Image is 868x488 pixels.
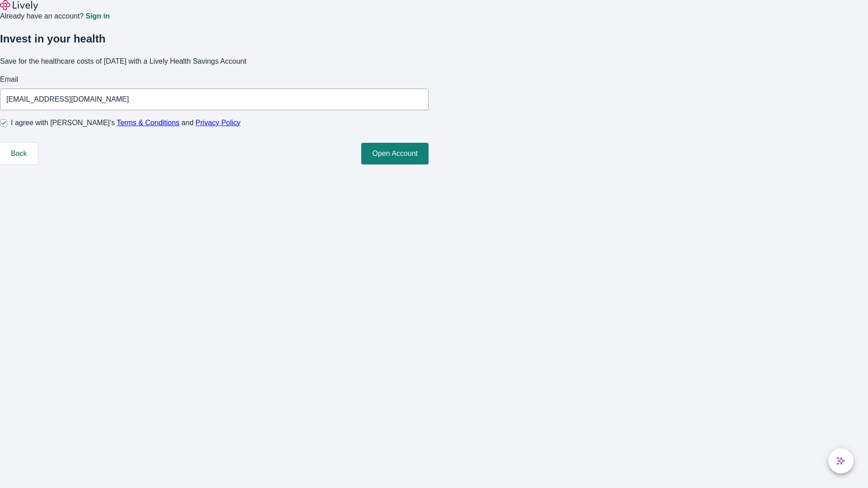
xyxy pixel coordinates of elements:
a: Terms & Conditions [117,119,179,127]
a: Sign in [85,13,109,20]
button: chat [828,448,854,474]
svg: Lively AI Assistant [836,456,845,465]
span: I agree with [PERSON_NAME]’s and [11,117,241,128]
a: Privacy Policy [196,119,241,127]
button: Open Account [361,143,429,164]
